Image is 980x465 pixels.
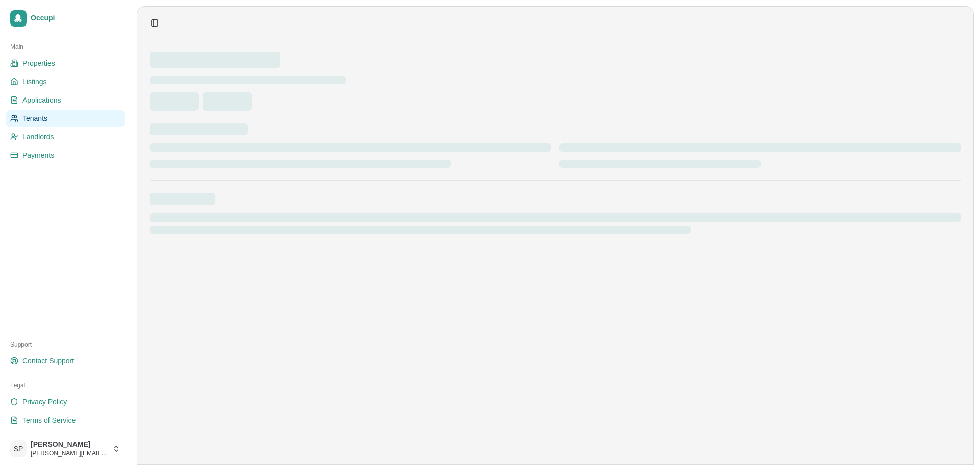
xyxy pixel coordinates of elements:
a: Payments [6,147,125,163]
a: Landlords [6,129,125,145]
span: Landlords [22,132,54,142]
a: Privacy Policy [6,394,125,410]
span: [PERSON_NAME][EMAIL_ADDRESS][DOMAIN_NAME] [31,449,108,457]
span: Contact Support [22,356,74,366]
div: Support [6,336,125,353]
span: Occupi [31,14,120,23]
div: Legal [6,377,125,394]
span: Tenants [22,113,47,124]
span: Privacy Policy [22,397,67,407]
a: Listings [6,74,125,90]
span: Payments [22,150,54,160]
button: SP[PERSON_NAME][PERSON_NAME][EMAIL_ADDRESS][DOMAIN_NAME] [6,436,125,461]
a: Properties [6,55,125,71]
a: Applications [6,92,125,108]
a: Tenants [6,110,125,127]
a: Occupi [6,6,125,31]
span: Applications [22,95,61,105]
a: Contact Support [6,353,125,369]
span: Listings [22,77,46,87]
a: Terms of Service [6,412,125,428]
span: SP [10,440,27,457]
span: Properties [22,58,55,68]
span: [PERSON_NAME] [31,440,108,449]
div: Main [6,39,125,55]
span: Terms of Service [22,415,76,425]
